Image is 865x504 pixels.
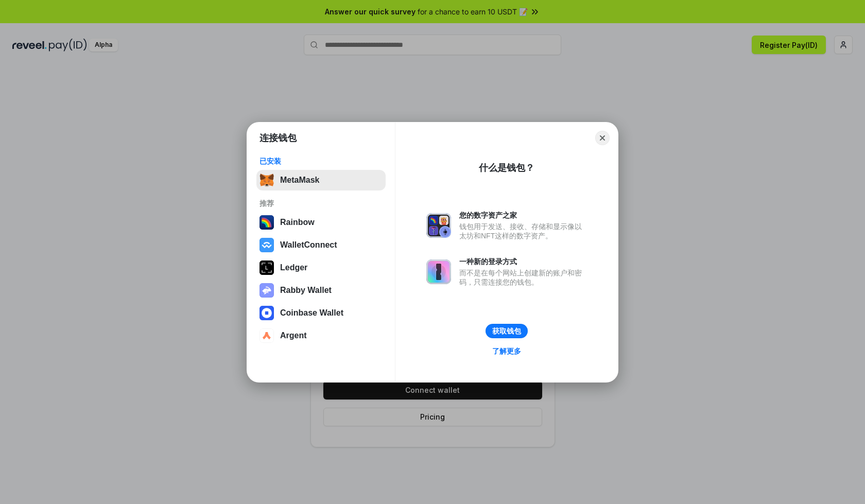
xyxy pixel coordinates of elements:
[259,238,274,252] img: svg+xml,%3Csvg%20width%3D%2228%22%20height%3D%2228%22%20viewBox%3D%220%200%2028%2028%22%20fill%3D...
[256,212,386,233] button: Rainbow
[259,306,274,320] img: svg+xml,%3Csvg%20width%3D%2228%22%20height%3D%2228%22%20viewBox%3D%220%200%2028%2028%22%20fill%3D...
[259,173,274,187] img: svg+xml,%3Csvg%20fill%3D%22none%22%20height%3D%2233%22%20viewBox%3D%220%200%2035%2033%22%20width%...
[486,344,527,358] a: 了解更多
[256,170,386,190] button: MetaMask
[259,199,383,208] div: 推荐
[259,283,274,298] img: svg+xml,%3Csvg%20xmlns%3D%22http%3A%2F%2Fwww.w3.org%2F2000%2Fsvg%22%20fill%3D%22none%22%20viewBox...
[256,235,386,255] button: WalletConnect
[259,215,274,230] img: svg+xml,%3Csvg%20width%3D%22120%22%20height%3D%22120%22%20viewBox%3D%220%200%20120%20120%22%20fil...
[259,132,297,144] h1: 连接钱包
[426,259,451,284] img: svg+xml,%3Csvg%20xmlns%3D%22http%3A%2F%2Fwww.w3.org%2F2000%2Fsvg%22%20fill%3D%22none%22%20viewBox...
[459,257,587,266] div: 一种新的登录方式
[486,324,528,338] button: 获取钱包
[492,326,521,336] div: 获取钱包
[280,176,319,185] div: MetaMask
[492,346,521,356] div: 了解更多
[459,222,587,240] div: 钱包用于发送、接收、存储和显示像以太坊和NFT这样的数字资产。
[280,331,307,340] div: Argent
[256,280,386,301] button: Rabby Wallet
[459,211,587,220] div: 您的数字资产之家
[595,131,610,145] button: Close
[259,328,274,343] img: svg+xml,%3Csvg%20width%3D%2228%22%20height%3D%2228%22%20viewBox%3D%220%200%2028%2028%22%20fill%3D...
[256,257,386,278] button: Ledger
[280,286,332,295] div: Rabby Wallet
[280,240,337,250] div: WalletConnect
[280,308,343,318] div: Coinbase Wallet
[259,157,383,166] div: 已安装
[280,218,315,227] div: Rainbow
[459,268,587,287] div: 而不是在每个网站上创建新的账户和密码，只需连接您的钱包。
[280,263,307,272] div: Ledger
[256,303,386,323] button: Coinbase Wallet
[479,162,534,174] div: 什么是钱包？
[259,260,274,275] img: svg+xml,%3Csvg%20xmlns%3D%22http%3A%2F%2Fwww.w3.org%2F2000%2Fsvg%22%20width%3D%2228%22%20height%3...
[256,325,386,346] button: Argent
[426,213,451,238] img: svg+xml,%3Csvg%20xmlns%3D%22http%3A%2F%2Fwww.w3.org%2F2000%2Fsvg%22%20fill%3D%22none%22%20viewBox...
